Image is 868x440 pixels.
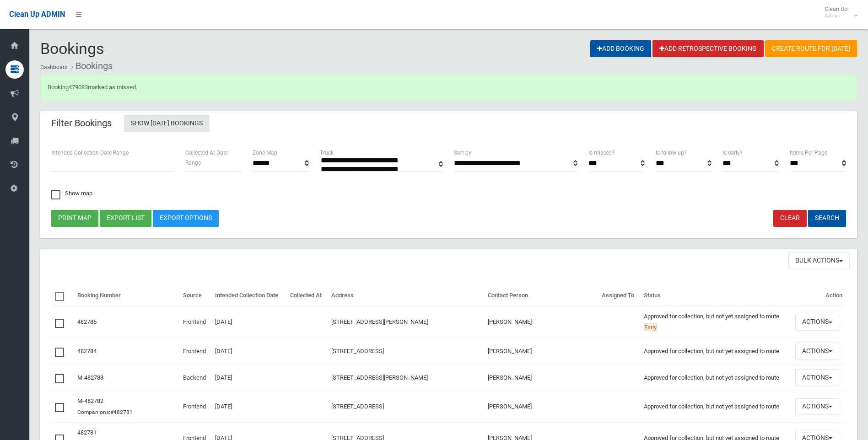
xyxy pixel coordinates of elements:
[211,365,286,391] td: [DATE]
[179,306,211,338] td: Frontend
[77,397,103,404] a: M-482782
[598,285,640,306] th: Assigned To
[652,40,764,57] a: Add Retrospective Booking
[331,348,384,354] a: [STREET_ADDRESS]
[77,374,103,381] a: M-482783
[795,343,839,360] button: Actions
[40,64,68,70] a: Dashboard
[795,369,839,386] button: Actions
[640,391,792,423] td: Approved for collection, but not yet assigned to route
[40,39,104,58] span: Bookings
[640,306,792,338] td: Approved for collection, but not yet assigned to route
[795,314,839,331] button: Actions
[484,285,598,306] th: Contact Person
[51,190,92,196] span: Show map
[211,338,286,365] td: [DATE]
[331,403,384,410] a: [STREET_ADDRESS]
[795,398,839,415] button: Actions
[788,252,850,269] button: Bulk Actions
[640,285,792,306] th: Status
[124,115,210,132] a: Show [DATE] Bookings
[40,114,123,132] header: Filter Bookings
[765,40,857,57] a: Create route for [DATE]
[110,409,133,415] a: #482781
[792,285,846,306] th: Action
[179,338,211,365] td: Frontend
[484,365,598,391] td: [PERSON_NAME]
[9,10,65,19] span: Clean Up ADMIN
[179,365,211,391] td: Backend
[484,306,598,338] td: [PERSON_NAME]
[153,210,219,227] a: Export Options
[590,40,651,57] a: Add Booking
[179,391,211,423] td: Frontend
[77,429,97,436] a: 482781
[69,58,113,75] li: Bookings
[484,391,598,423] td: [PERSON_NAME]
[825,12,847,19] small: Admin
[808,210,846,227] button: Search
[773,210,807,227] a: Clear
[51,210,98,227] button: Print map
[211,306,286,338] td: [DATE]
[331,374,428,381] a: [STREET_ADDRESS][PERSON_NAME]
[820,5,857,19] span: Clean Up
[286,285,328,306] th: Collected At
[640,365,792,391] td: Approved for collection, but not yet assigned to route
[69,84,88,91] a: 479083
[211,285,286,306] th: Intended Collection Date
[77,409,134,415] small: Companions:
[40,75,857,100] div: Booking marked as missed.
[331,318,428,325] a: [STREET_ADDRESS][PERSON_NAME]
[320,148,334,158] label: Truck
[179,285,211,306] th: Source
[484,338,598,365] td: [PERSON_NAME]
[100,210,151,227] button: Export list
[328,285,485,306] th: Address
[644,323,657,331] span: Early
[77,318,97,325] a: 482785
[640,338,792,365] td: Approved for collection, but not yet assigned to route
[77,348,97,354] a: 482784
[211,391,286,423] td: [DATE]
[74,285,179,306] th: Booking Number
